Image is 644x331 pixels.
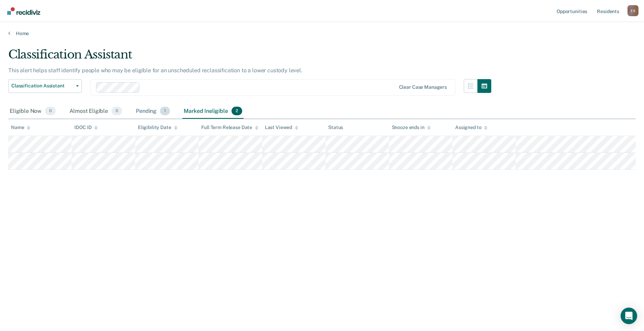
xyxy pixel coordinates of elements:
span: 0 [111,107,122,116]
div: E S [627,5,638,16]
div: Eligible Now0 [8,104,57,119]
div: Assigned to [455,125,487,130]
span: 0 [45,107,56,116]
div: Status [328,125,343,130]
img: Recidiviz [7,7,40,15]
a: Home [8,30,636,36]
div: Eligibility Date [138,125,178,130]
div: Name [11,125,30,130]
div: Last Viewed [265,125,298,130]
div: Clear case managers [399,84,447,90]
div: Classification Assistant [8,47,491,67]
p: This alert helps staff identify people who may be eligible for an unscheduled reclassification to... [8,67,302,74]
span: Classification Assistant [11,83,73,89]
span: 2 [232,107,242,116]
div: Full Term Release Date [201,125,258,130]
div: Pending1 [135,104,171,119]
button: Classification Assistant [8,79,82,93]
div: Marked Ineligible2 [182,104,244,119]
button: Profile dropdown button [627,5,638,16]
div: Open Intercom Messenger [621,308,637,324]
span: 1 [160,107,170,116]
div: IDOC ID [74,125,98,130]
div: Almost Eligible0 [68,104,124,119]
div: Snooze ends in [392,125,431,130]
